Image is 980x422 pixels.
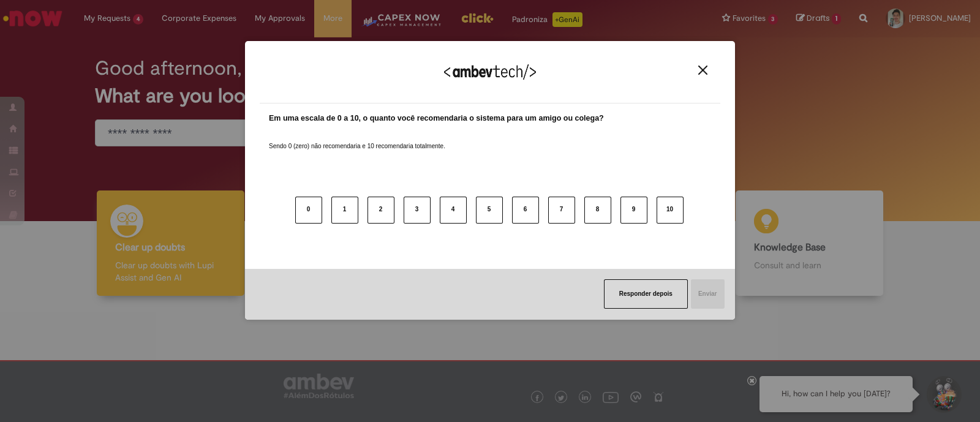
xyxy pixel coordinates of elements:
button: 1 [331,197,358,224]
button: 5 [476,197,503,224]
label: Sendo 0 (zero) não recomendaria e 10 recomendaria totalmente. [269,127,445,151]
button: 6 [512,197,539,224]
img: Logo Ambevtech [444,64,536,80]
label: Em uma escala de 0 a 10, o quanto você recomendaria o sistema para um amigo ou colega? [269,113,604,124]
button: 0 [295,197,322,224]
button: 9 [620,197,647,224]
button: 10 [657,197,684,224]
button: 4 [440,197,467,224]
img: Close [698,66,707,75]
button: 3 [404,197,431,224]
button: 8 [584,197,611,224]
button: Close [695,65,711,75]
button: 2 [367,197,394,224]
button: Responder depois [604,279,688,309]
button: 7 [548,197,575,224]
